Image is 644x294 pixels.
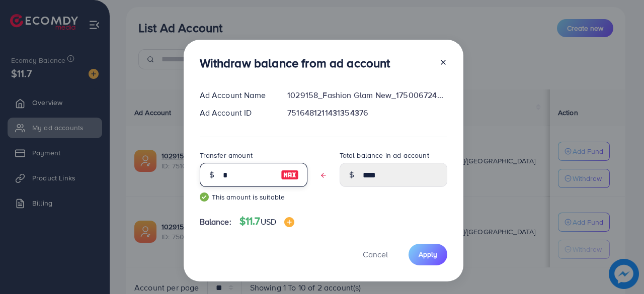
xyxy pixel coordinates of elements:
[261,216,276,227] span: USD
[281,169,299,181] img: image
[192,89,280,101] div: Ad Account Name
[340,150,429,160] label: Total balance in ad account
[200,150,253,160] label: Transfer amount
[279,89,455,101] div: 1029158_Fashion Glam New_1750067246612
[284,217,294,227] img: image
[200,56,390,70] h3: Withdraw balance from ad account
[350,244,400,265] button: Cancel
[239,215,294,228] h4: $11.7
[200,192,209,202] img: guide
[363,249,388,260] span: Cancel
[419,249,437,259] span: Apply
[409,244,447,265] button: Apply
[279,107,455,119] div: 7516481211431354376
[200,192,307,202] small: This amount is suitable
[192,107,280,119] div: Ad Account ID
[200,216,231,228] span: Balance:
